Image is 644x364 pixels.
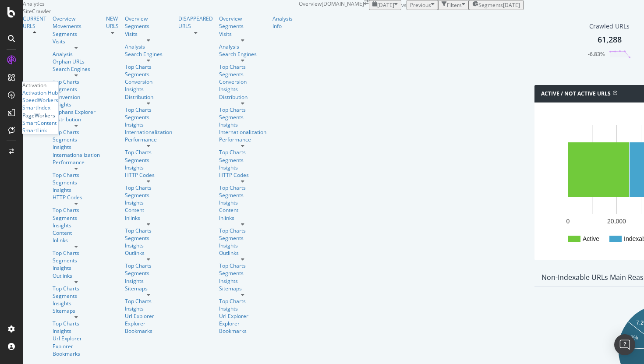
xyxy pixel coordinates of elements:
a: Insights [219,305,266,312]
a: Top Charts [125,297,172,305]
div: SmartLink [22,127,47,134]
a: Top Charts [53,320,100,327]
a: HTTP Codes [125,171,172,179]
a: Insights [53,300,100,307]
a: Insights [125,277,172,285]
a: Content [125,206,172,214]
a: Search Engines [125,50,172,58]
a: Segments [53,257,100,264]
a: Segments [125,71,172,78]
a: Analysis Info [272,15,293,30]
a: Outlinks [125,249,172,257]
a: Segments [125,191,172,199]
div: SpeedWorkers [22,96,58,104]
div: Segments [53,85,100,93]
div: Insights [125,199,172,206]
a: Internationalization [125,128,172,136]
div: Movements [53,22,100,30]
a: Visits [125,30,172,38]
div: Activation [22,81,58,89]
span: Previous [410,1,431,9]
a: Orphans Explorer [53,108,100,116]
div: Visits [219,30,266,38]
a: Top Charts [219,63,266,71]
a: Segments [53,292,100,300]
a: Content [53,229,100,237]
div: [DATE] [503,1,520,9]
a: Performance [53,159,100,166]
div: Open Intercom Messenger [614,334,635,355]
a: Inlinks [125,214,172,222]
div: Analysis [219,43,266,50]
a: Sitemaps [125,285,172,292]
div: CURRENT URLS [23,15,46,30]
a: Outlinks [219,249,266,257]
a: NEW URLS [106,15,119,30]
a: Conversion [125,78,172,85]
a: Segments [125,156,172,164]
span: vs [401,1,407,9]
a: Segments [125,269,172,277]
div: Inlinks [219,214,266,222]
div: Insights [125,121,172,128]
a: PageWorkers [22,112,55,119]
a: Top Charts [219,184,266,191]
a: Top Charts [219,262,266,269]
div: Top Charts [53,206,100,214]
a: HTTP Codes [219,171,266,179]
div: Segments [219,156,266,164]
div: Segments [125,234,172,242]
div: Top Charts [125,148,172,156]
div: Conversion [53,93,100,101]
a: Insights [125,305,172,312]
a: Inlinks [53,237,100,244]
div: Explorer Bookmarks [125,320,172,335]
a: Insights [219,277,266,285]
div: Sitemaps [53,307,100,315]
div: Insights [53,327,100,335]
a: Top Charts [53,128,100,136]
a: Explorer Bookmarks [53,343,100,357]
a: Analysis [53,50,100,58]
div: Insights [53,222,100,229]
a: Segments [219,22,266,30]
div: Content [219,206,266,214]
a: Insights [219,164,266,171]
a: Insights [219,85,266,93]
a: Analysis [125,43,172,50]
div: Performance [219,136,266,143]
a: Url Explorer [125,312,172,320]
a: Activation Hub [22,89,58,96]
div: Explorer Bookmarks [219,320,266,335]
a: Top Charts [125,262,172,269]
div: Search Engines [219,50,266,58]
div: Top Charts [125,227,172,234]
div: Internationalization [53,151,100,159]
a: Insights [125,85,172,93]
a: Segments [125,22,172,30]
div: Top Charts [219,297,266,305]
div: Segments [219,234,266,242]
text: 0 [566,218,570,225]
div: Insights [219,121,266,128]
div: SiteCrawler [23,7,299,15]
a: Insights [125,242,172,249]
a: Conversion [219,78,266,85]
